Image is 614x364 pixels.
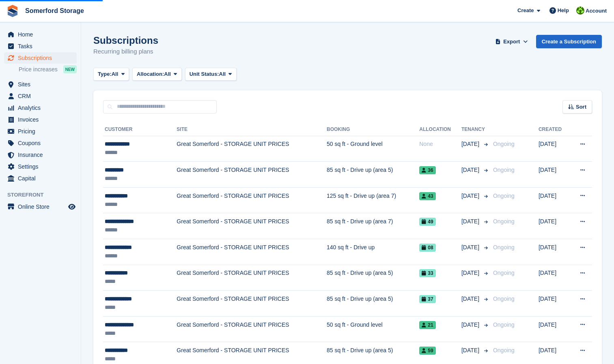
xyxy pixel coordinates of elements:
span: Price increases [19,66,58,73]
span: Type: [98,70,112,78]
th: Customer [103,123,177,136]
span: Insurance [18,149,67,161]
a: menu [4,201,77,212]
span: [DATE] [461,166,481,174]
span: Create [517,6,534,15]
span: Help [558,6,569,15]
span: [DATE] [461,243,481,252]
span: 43 [419,192,435,200]
span: Subscriptions [18,52,67,64]
p: Recurring billing plans [93,47,158,56]
th: Created [539,123,569,136]
a: menu [4,149,77,161]
td: [DATE] [539,291,569,317]
span: Account [586,7,607,15]
a: menu [4,52,77,64]
td: Great Somerford - STORAGE UNIT PRICES [177,162,327,188]
span: [DATE] [461,140,481,148]
span: Sites [18,79,67,90]
td: 50 sq ft - Ground level [327,136,419,162]
a: menu [4,79,77,90]
button: Export [494,35,530,48]
span: Capital [18,173,67,184]
span: [DATE] [461,269,481,277]
span: [DATE] [461,192,481,200]
th: Site [177,123,327,136]
span: Unit Status: [190,70,219,78]
button: Allocation: All [132,68,182,81]
a: menu [4,102,77,113]
td: 125 sq ft - Drive up (area 7) [327,187,419,213]
a: menu [4,114,77,125]
td: [DATE] [539,265,569,291]
div: NEW [63,65,77,73]
td: 140 sq ft - Drive up [327,239,419,265]
span: Ongoing [493,167,515,173]
span: 59 [419,347,435,355]
td: [DATE] [539,162,569,188]
a: menu [4,161,77,172]
span: Ongoing [493,321,515,328]
td: [DATE] [539,239,569,265]
span: 08 [419,244,435,252]
span: Ongoing [493,347,515,353]
span: 21 [419,321,435,329]
a: Price increases NEW [19,65,77,74]
button: Type: All [93,68,129,81]
span: 36 [419,166,435,174]
button: Unit Status: All [185,68,237,81]
a: Preview store [67,202,77,212]
span: CRM [18,90,67,102]
span: Ongoing [493,295,515,302]
span: Tasks [18,41,67,52]
td: [DATE] [539,213,569,239]
td: Great Somerford - STORAGE UNIT PRICES [177,265,327,291]
img: Michael Llewellen Palmer [576,6,584,15]
a: menu [4,137,77,149]
span: Pricing [18,126,67,137]
span: Export [503,38,520,46]
span: Settings [18,161,67,172]
span: 49 [419,218,435,226]
td: 85 sq ft - Drive up (area 5) [327,162,419,188]
a: Create a Subscription [536,35,602,48]
td: 85 sq ft - Drive up (area 5) [327,265,419,291]
span: Online Store [18,201,67,212]
span: Home [18,29,67,40]
td: Great Somerford - STORAGE UNIT PRICES [177,291,327,317]
td: Great Somerford - STORAGE UNIT PRICES [177,213,327,239]
a: Somerford Storage [22,4,87,17]
span: Allocation: [137,70,164,78]
td: 85 sq ft - Drive up (area 7) [327,213,419,239]
th: Tenancy [461,123,490,136]
span: Ongoing [493,270,515,276]
a: menu [4,41,77,52]
th: Booking [327,123,419,136]
span: All [219,70,226,78]
span: [DATE] [461,295,481,303]
div: None [419,140,461,148]
th: Allocation [419,123,461,136]
span: [DATE] [461,346,481,355]
td: Great Somerford - STORAGE UNIT PRICES [177,316,327,342]
span: Ongoing [493,244,515,251]
td: [DATE] [539,187,569,213]
a: menu [4,29,77,40]
td: [DATE] [539,136,569,162]
span: Ongoing [493,218,515,225]
span: 33 [419,269,435,277]
span: All [112,70,118,78]
span: [DATE] [461,217,481,226]
td: 85 sq ft - Drive up (area 5) [327,291,419,317]
span: Ongoing [493,141,515,147]
span: Invoices [18,114,67,125]
td: 50 sq ft - Ground level [327,316,419,342]
td: Great Somerford - STORAGE UNIT PRICES [177,187,327,213]
a: menu [4,90,77,102]
a: menu [4,126,77,137]
span: Sort [576,103,586,111]
span: Storefront [7,191,81,199]
span: 37 [419,295,435,303]
h1: Subscriptions [93,35,158,46]
td: Great Somerford - STORAGE UNIT PRICES [177,239,327,265]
